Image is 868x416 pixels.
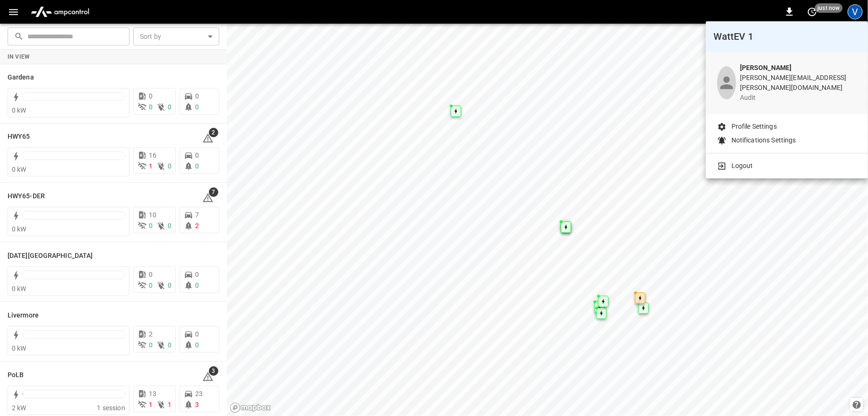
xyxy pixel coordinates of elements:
[713,29,860,44] h6: WattEV 1
[740,73,857,93] p: [PERSON_NAME][EMAIL_ADDRESS][PERSON_NAME][DOMAIN_NAME]
[740,93,857,103] p: audit
[740,64,792,71] b: [PERSON_NAME]
[731,122,777,132] p: Profile Settings
[731,161,753,171] p: Logout
[717,66,736,99] div: profile-icon
[731,135,796,145] p: Notifications Settings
